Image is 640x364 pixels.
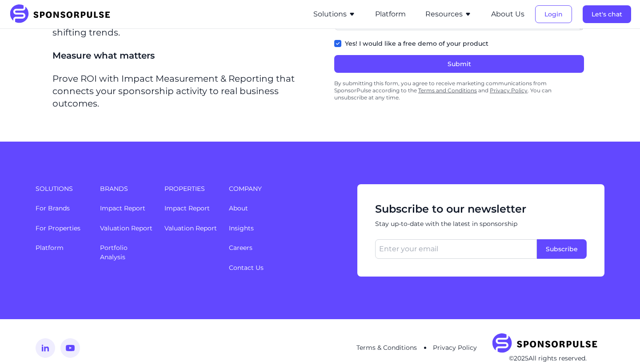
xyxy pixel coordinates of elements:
span: Stay up-to-date with the latest in sponsorship [375,220,587,229]
button: Submit [334,55,584,73]
a: Platform [36,244,64,252]
span: Properties [164,184,218,193]
a: Contact Us [229,264,264,272]
a: Platform [375,10,406,18]
a: Portfolio Analysis [100,244,128,261]
label: Yes! I would like a free demo of your product [345,39,488,48]
input: Enter your email [375,239,537,259]
button: Resources [425,9,472,20]
a: Privacy Policy [490,87,528,94]
img: LinkedIn [36,338,55,358]
a: About Us [491,10,524,18]
span: Measure what matters [52,50,155,61]
span: Solutions [36,184,89,193]
iframe: Chat Widget [596,321,640,364]
a: Login [535,10,572,18]
span: Company [229,184,347,193]
a: Valuation Report [100,224,152,232]
a: Careers [229,244,252,252]
a: Privacy Policy [433,344,477,352]
a: About [229,204,248,212]
img: SponsorPulse [9,4,117,24]
div: By submitting this form, you agree to receive marketing communications from SponsorPulse accordin... [334,76,584,105]
a: Terms and Conditions [418,87,477,94]
a: Impact Report [164,204,210,212]
button: Login [535,5,572,23]
button: About Us [491,9,524,20]
p: Prove ROI with Impact Measurement & Reporting that connects your sponsorship activity to real bus... [52,72,309,110]
span: Subscribe to our newsletter [375,202,587,216]
button: Platform [375,9,406,20]
button: Let's chat [583,5,631,23]
a: Let's chat [583,10,631,18]
img: YouTube [60,338,80,358]
a: For Brands [36,204,70,212]
a: Impact Report [100,204,145,212]
a: Terms & Conditions [356,344,417,352]
button: Solutions [313,9,356,20]
a: For Properties [36,224,80,232]
a: Valuation Report [164,224,217,232]
p: © 2025 All rights reserved. [491,354,604,363]
button: Subscribe [537,239,587,259]
img: SponsorPulse [491,333,604,354]
span: Brands [100,184,154,193]
a: Insights [229,224,254,232]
